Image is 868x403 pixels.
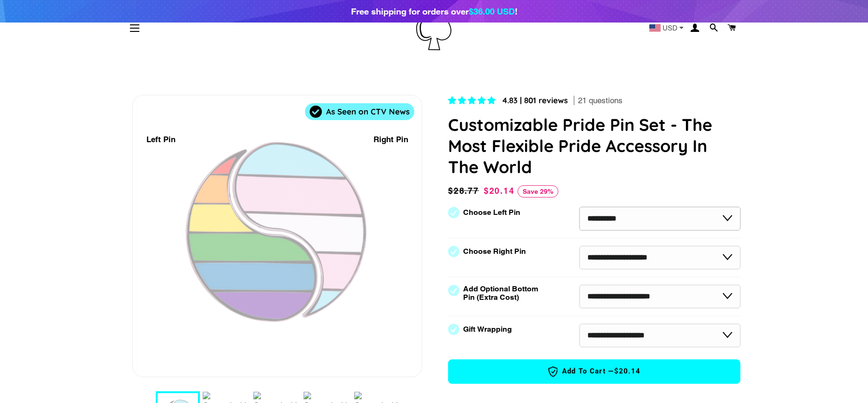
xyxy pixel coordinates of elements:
button: Add to Cart —$20.14 [448,359,740,384]
h1: Customizable Pride Pin Set - The Most Flexible Pride Accessory In The World [448,114,740,177]
div: Right Pin [373,133,408,146]
span: Save 29% [518,185,558,198]
span: 4.83 stars [448,96,498,105]
div: Free shipping for orders over ! [351,5,518,18]
label: Add Optional Bottom Pin (Extra Cost) [463,285,542,302]
span: 21 questions [578,95,623,106]
img: Pin-Ace [416,7,451,50]
div: 1 / 7 [133,95,422,377]
span: $36.00 USD [469,6,515,16]
span: Add to Cart — [463,365,726,378]
span: $28.77 [448,184,481,198]
span: $20.14 [614,366,641,376]
span: USD [662,24,678,31]
span: $20.14 [484,186,515,196]
label: Choose Left Pin [463,208,520,217]
label: Choose Right Pin [463,247,526,256]
span: 4.83 | 801 reviews [503,95,568,105]
label: Gift Wrapping [463,325,512,334]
